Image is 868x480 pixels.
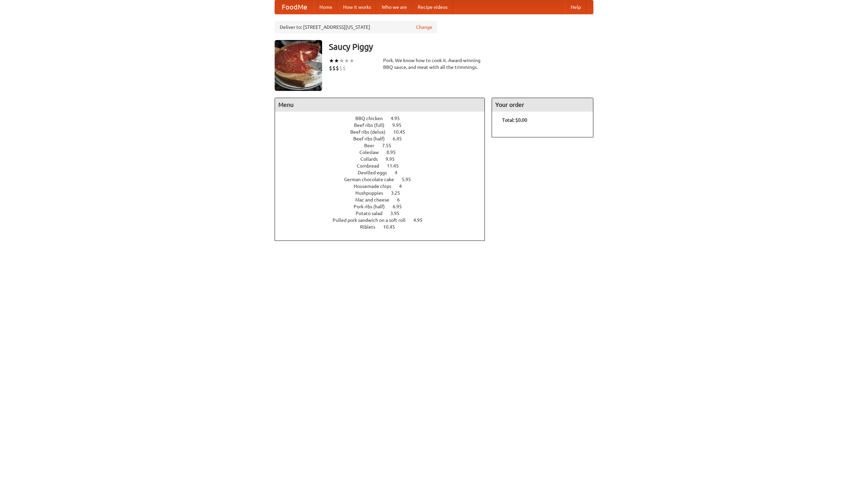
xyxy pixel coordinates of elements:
a: FoodMe [275,0,314,14]
span: 4.95 [391,116,407,121]
a: Beef ribs (full) 9.95 [354,122,414,128]
span: Beef ribs (full) [354,122,391,128]
span: 7.55 [382,143,398,148]
li: $ [342,64,346,72]
a: Home [314,0,338,14]
a: Help [565,0,586,14]
a: Coleslaw 8.95 [359,150,408,155]
h4: Menu [275,98,485,112]
a: German chocolate cake 5.95 [344,177,423,182]
a: How it works [338,0,376,14]
a: Recipe videos [412,0,453,14]
span: BBQ chicken [355,116,390,121]
a: Beer 7.55 [364,143,404,148]
h3: Saucy Piggy [329,40,593,54]
a: Mac and cheese 6 [355,197,412,203]
span: Housemade chips [354,184,398,189]
a: Housemade chips 4 [354,184,414,189]
span: Coleslaw [359,150,386,155]
span: 4 [399,184,409,189]
a: Cornbread 11.45 [357,163,411,169]
a: Collards 9.95 [360,156,407,162]
a: Devilled eggs 4 [358,170,410,175]
span: 4.95 [413,217,429,223]
li: ★ [339,57,344,64]
a: Who we are [376,0,412,14]
li: ★ [349,57,354,64]
span: Hushpuppies [355,190,390,196]
a: Change [416,24,432,31]
span: 10.45 [393,129,412,135]
span: 9.95 [392,122,408,128]
h4: Your order [492,98,593,112]
a: Beef ribs (half) 6.45 [353,136,414,141]
span: 6.95 [393,204,409,209]
span: Devilled eggs [358,170,394,175]
span: 9.95 [386,156,401,162]
span: Beef ribs (delux) [350,129,392,135]
span: Potato salad [356,211,389,216]
span: Pulled pork sandwich on a soft roll [333,217,412,223]
a: Beef ribs (delux) 10.45 [350,129,418,135]
li: $ [332,64,336,72]
span: German chocolate cake [344,177,401,182]
li: $ [336,64,339,72]
span: 5.95 [402,177,418,182]
div: Deliver to: [STREET_ADDRESS][US_STATE] [275,21,437,33]
span: Cornbread [357,163,386,169]
span: Pork ribs (half) [354,204,392,209]
span: 6.45 [393,136,409,141]
span: 10.45 [383,224,402,230]
li: $ [329,64,332,72]
a: BBQ chicken 4.95 [355,116,412,121]
span: 6 [397,197,407,203]
span: Beer [364,143,381,148]
span: 4 [395,170,404,175]
b: Total: $0.00 [502,117,527,123]
li: $ [339,64,342,72]
a: Potato salad 3.95 [356,211,412,216]
li: ★ [329,57,334,64]
span: 8.95 [387,150,402,155]
a: Pulled pork sandwich on a soft roll 4.95 [333,217,435,223]
span: Mac and cheese [355,197,396,203]
span: Collards [360,156,384,162]
span: Beef ribs (half) [353,136,392,141]
span: 11.45 [387,163,406,169]
img: angular.jpg [275,40,322,91]
span: 3.25 [391,190,407,196]
a: Pork ribs (half) 6.95 [354,204,414,209]
a: Hushpuppies 3.25 [355,190,413,196]
div: Pork. We know how to cook it. Award-winning BBQ sauce, and meat with all the trimmings. [383,57,485,71]
span: 3.95 [390,211,406,216]
li: ★ [344,57,349,64]
a: Riblets 10.45 [360,224,408,230]
span: Riblets [360,224,382,230]
li: ★ [334,57,339,64]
